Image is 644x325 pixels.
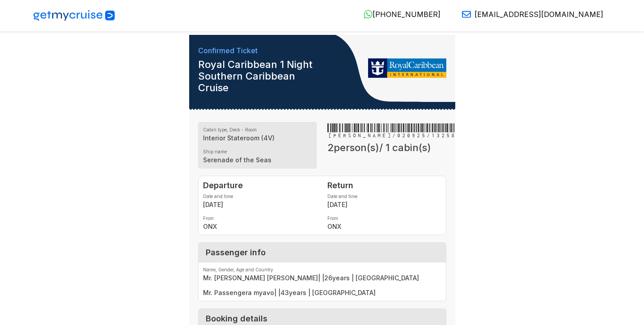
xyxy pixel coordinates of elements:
[203,181,317,190] h4: Departure
[455,10,603,19] a: [EMAIL_ADDRESS][DOMAIN_NAME]
[327,122,446,140] h3: [PERSON_NAME]/020925/13258
[198,46,314,55] h6: Confirmed Ticket
[203,201,317,208] strong: [DATE]
[203,223,317,230] strong: ONX
[203,215,317,221] label: From
[356,10,441,19] a: [PHONE_NUMBER]
[203,289,441,296] strong: Mr. Passengera myavo | | 43 years | [GEOGRAPHIC_DATA]
[373,10,441,19] span: [PHONE_NUMBER]
[327,142,431,153] span: 2 person(s)/ 1 cabin(s)
[327,181,441,190] h4: Return
[203,274,441,282] strong: Mr. [PERSON_NAME] [PERSON_NAME] | | 26 years | [GEOGRAPHIC_DATA]
[203,134,312,142] strong: Interior Stateroom (4V)
[198,59,314,93] h1: Royal Caribbean 1 Night Southern Caribbean Cruise
[327,201,441,208] strong: [DATE]
[203,194,317,199] label: Date and time
[203,267,441,272] label: Name, Gender, Age and Country
[203,127,312,132] label: Cabin type, Deck - Room
[462,10,471,19] img: Email
[364,10,373,19] img: WhatsApp
[199,243,446,262] div: Passenger info
[203,149,312,154] label: Ship name
[327,215,441,221] label: From
[327,194,441,199] label: Date and time
[475,10,603,19] span: [EMAIL_ADDRESS][DOMAIN_NAME]
[203,156,312,164] strong: Serenade of the Seas
[327,223,441,230] strong: ONX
